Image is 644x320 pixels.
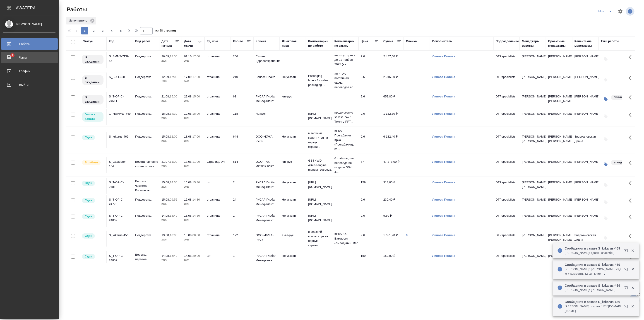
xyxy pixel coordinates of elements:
td: 1 [231,211,253,227]
td: страница [204,231,231,247]
div: Менеджер проверил работу исполнителя, передает ее на следующий этап [82,180,104,186]
div: Исполнитель может приступить к работе [82,112,104,122]
p: 2025 [184,218,202,223]
a: Линова Полина [432,112,455,115]
div: S_krkarus-469 [109,134,131,139]
td: 614 [231,157,253,173]
a: 9 [406,233,408,237]
p: 12.09, [161,75,170,79]
button: Открыть в новой вкладке [622,283,632,294]
td: 77 [358,157,381,173]
p: англ-рус поэтапная сдача переводов ес... [334,71,356,90]
td: страница [204,73,231,88]
button: Здесь прячутся важные кнопки [626,211,637,222]
div: Запланирован [611,94,639,100]
p: ООО «КРКА-РУС» [256,134,277,143]
div: S_T-OP-C-24611 [109,94,131,103]
button: Добавить тэги [601,197,611,207]
p: 15:49 [170,214,177,217]
span: 3 [99,29,106,33]
td: DTPspecialists [493,73,520,88]
p: В ожидании [85,75,101,85]
button: Здесь прячутся важные кнопки [626,195,637,206]
p: В ожидании [85,95,101,104]
p: 2025 [161,185,180,189]
td: 9,60 ₽ [381,211,404,227]
p: [PERSON_NAME] [522,160,544,164]
p: [PERSON_NAME] [522,213,544,218]
td: англ-рус [280,231,306,247]
td: Звержановская Диана [572,231,598,247]
button: Изменить тэги [601,94,611,104]
p: В работе [85,160,98,165]
button: Добавить тэги [601,213,611,223]
td: 172 [231,231,253,247]
p: 17:00 [192,135,200,138]
span: 2 [90,29,97,33]
div: Менеджер проверил работу исполнителя, передает ее на следующий этап [82,213,104,220]
button: 3 [99,27,106,34]
div: S_krkarus-456 [109,233,131,238]
p: 2025 [184,185,202,189]
button: Добавить тэги [601,75,611,85]
td: [PERSON_NAME] [572,195,598,211]
td: 256 [231,52,253,68]
p: [PERSON_NAME] [522,94,544,99]
td: 652,80 ₽ [381,92,404,108]
td: шт [204,178,231,194]
p: 2025 [161,218,180,223]
td: 6 182,40 ₽ [381,132,404,148]
div: Код [109,39,114,44]
div: Выйти [3,81,55,88]
a: Линова Полина [432,181,455,184]
button: Открыть в новой вкладке [622,246,632,257]
p: продолжение заказа 747 1. Текст в PPT... [334,110,356,124]
td: DTPspecialists [493,52,520,68]
p: 14:30 [192,214,200,217]
p: Подверстка [135,197,157,202]
button: Добавить тэги [601,134,611,144]
td: Не указан [280,195,306,211]
td: 230,40 ₽ [381,195,404,211]
p: 09:52 [170,198,177,201]
td: DTPspecialists [493,231,520,247]
div: Ед. изм [207,39,218,44]
td: [PERSON_NAME] [572,178,598,194]
button: Изменить тэги [601,160,611,170]
p: Готов к работе [85,112,101,121]
td: кит-рус [280,157,306,173]
p: 15.08, [161,181,170,184]
td: [PERSON_NAME] [546,52,572,68]
td: 1 132,80 ₽ [381,109,404,125]
button: Здесь прячутся важные кнопки [626,157,637,168]
div: Менеджеры верстки [522,39,544,48]
div: Тэги работы [601,39,619,44]
div: Чаты [3,54,55,61]
p: [PERSON_NAME] [522,112,544,116]
a: Линова Полина [432,95,455,98]
p: РУСАЛ Глобал Менеджмент [256,180,277,189]
td: 9.6 [358,132,381,148]
button: Здесь прячутся важные кнопки [626,231,637,242]
p: [PERSON_NAME], [PERSON_NAME] [548,134,570,143]
p: Подверстка [135,213,157,218]
p: Исполнитель [69,18,89,23]
button: Добавить тэги [601,54,611,64]
p: англ-рус срок - до 01 ноября 2025 (ва... [334,53,356,67]
p: Сименс Здравоохранение [256,54,277,63]
div: График [3,68,55,75]
td: Звержановская Диана [572,132,598,148]
button: Добавить тэги [601,233,611,243]
td: [PERSON_NAME] [546,73,572,88]
p: ООО «КРКА-РУС» [256,233,277,242]
div: Проектные менеджеры [548,39,570,48]
td: 2 457,60 ₽ [381,52,404,68]
td: страница [204,132,231,148]
td: 159 [358,178,381,194]
div: в индиз [611,160,629,166]
td: [PERSON_NAME] [572,52,598,68]
button: Закрыть [628,286,637,290]
p: 08:00 [192,233,200,237]
p: Подверстка [135,134,157,139]
td: DTPspecialists [493,132,520,148]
